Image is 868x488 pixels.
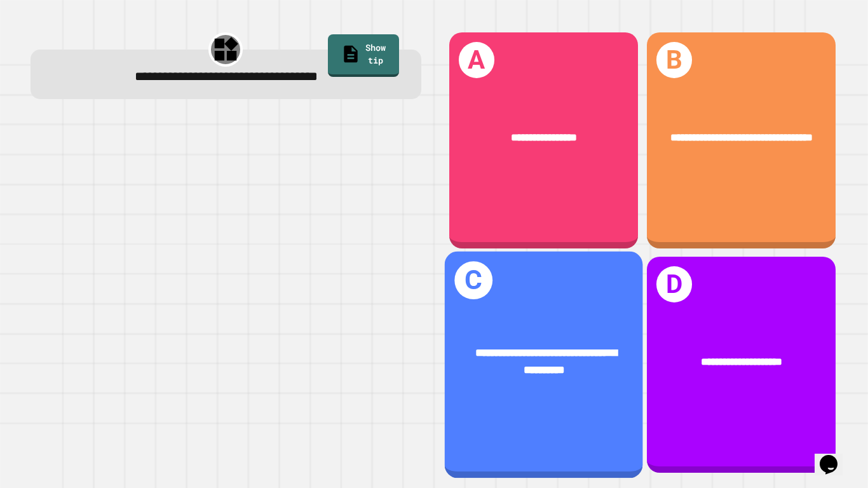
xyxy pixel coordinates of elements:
[454,262,492,299] h1: C
[815,437,855,475] iframe: chat widget
[328,34,399,77] a: Show tip
[656,42,693,78] h1: B
[656,266,693,302] h1: D
[459,42,495,78] h1: A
